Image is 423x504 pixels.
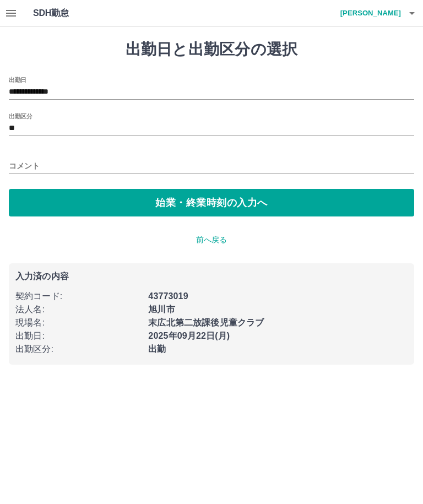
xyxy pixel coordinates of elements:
[9,112,32,120] label: 出勤区分
[15,343,142,356] p: 出勤区分 :
[148,318,264,327] b: 末広北第二放課後児童クラブ
[15,329,142,343] p: 出勤日 :
[148,344,166,354] b: 出勤
[148,331,230,340] b: 2025年09月22日(月)
[15,316,142,329] p: 現場名 :
[15,290,142,303] p: 契約コード :
[148,305,175,314] b: 旭川市
[15,272,408,281] p: 入力済の内容
[9,189,414,216] button: 始業・終業時刻の入力へ
[9,75,26,84] label: 出勤日
[148,291,188,301] b: 43773019
[15,303,142,316] p: 法人名 :
[9,234,414,246] p: 前へ戻る
[9,40,414,59] h1: 出勤日と出勤区分の選択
